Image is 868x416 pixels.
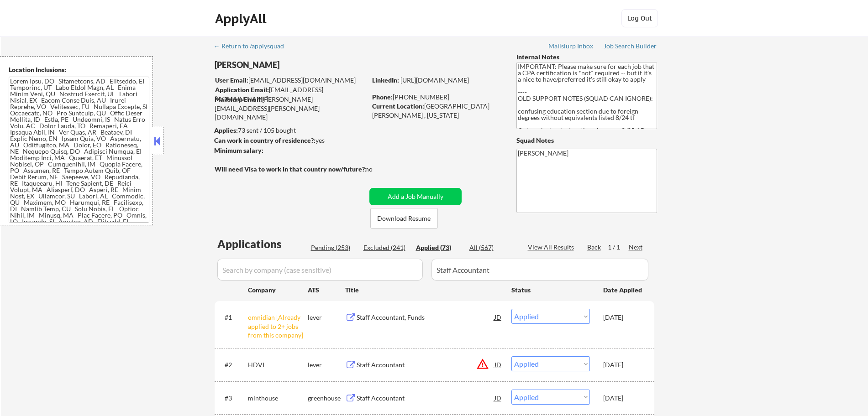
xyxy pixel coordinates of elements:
div: #1 [225,313,241,322]
div: Mailslurp Inbox [548,43,594,49]
div: Next [629,243,643,252]
div: [PERSON_NAME] [215,59,402,71]
strong: Minimum salary: [214,146,263,154]
div: [DATE] [603,313,643,322]
div: Internal Notes [516,52,657,62]
div: ATS [308,286,345,295]
strong: Applies: [214,126,238,134]
div: Date Applied [603,286,643,295]
div: Pending (253) [311,243,357,252]
div: ApplyAll [215,11,269,26]
strong: Can work in country of residence?: [214,136,316,144]
div: JD [494,309,503,325]
div: Staff Accountant [357,394,494,403]
div: minthouse [248,394,308,403]
div: lever [308,313,345,322]
div: [DATE] [603,360,643,369]
div: omnidian [Already applied to 2+ jobs from this company] [248,313,308,340]
div: #3 [225,394,241,403]
div: Back [587,243,602,252]
strong: Phone: [372,93,393,101]
strong: User Email: [215,76,248,84]
div: #2 [225,360,241,369]
div: 73 sent / 105 bought [214,126,366,135]
div: lever [308,360,345,369]
div: [EMAIL_ADDRESS][DOMAIN_NAME] [215,85,366,103]
div: greenhouse [308,394,345,403]
a: ← Return to /applysquad [214,42,293,52]
div: [PHONE_NUMBER] [372,93,501,102]
a: [URL][DOMAIN_NAME] [400,76,469,84]
div: Squad Notes [516,136,657,145]
div: Company [248,286,308,295]
div: All (567) [469,243,515,252]
a: Job Search Builder [604,42,657,52]
div: HDVI [248,360,308,369]
div: Job Search Builder [604,43,657,49]
div: [PERSON_NAME][EMAIL_ADDRESS][PERSON_NAME][DOMAIN_NAME] [215,95,366,122]
div: Location Inclusions: [9,65,149,74]
strong: Current Location: [372,102,424,110]
input: Search by title (case sensitive) [431,259,648,281]
button: Download Resume [370,208,438,229]
div: yes [214,136,363,145]
div: Title [345,286,503,295]
input: Search by company (case sensitive) [217,259,423,281]
div: ← Return to /applysquad [214,43,293,49]
div: Staff Accountant [357,360,494,369]
strong: Application Email: [215,86,269,94]
button: Log Out [621,9,658,27]
div: JD [494,390,503,406]
div: Staff Accountant, Funds [357,313,494,322]
strong: Mailslurp Email: [215,95,262,103]
div: [EMAIL_ADDRESS][DOMAIN_NAME] [215,76,366,85]
div: [GEOGRAPHIC_DATA][PERSON_NAME] , [US_STATE] [372,102,501,120]
strong: Will need Visa to work in that country now/future?: [215,165,367,173]
button: Add a Job Manually [369,188,462,205]
strong: LinkedIn: [372,76,399,84]
div: no [365,165,391,174]
div: Applications [217,239,308,250]
a: Mailslurp Inbox [548,42,594,52]
button: warning_amber [476,358,489,370]
div: Status [511,281,590,298]
div: View All Results [528,243,577,252]
div: [DATE] [603,394,643,403]
div: Excluded (241) [363,243,409,252]
div: 1 / 1 [608,243,629,252]
div: Applied (73) [416,243,462,252]
div: JD [494,356,503,373]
